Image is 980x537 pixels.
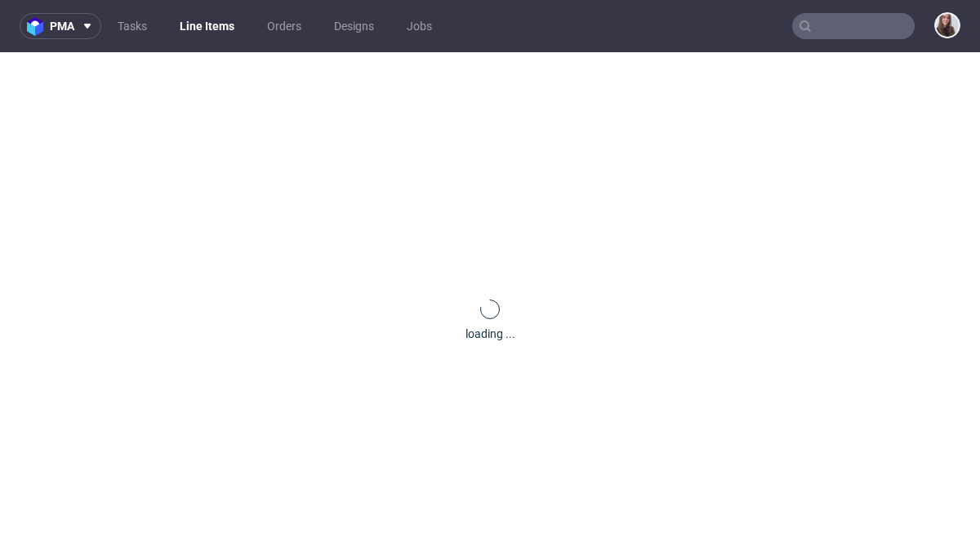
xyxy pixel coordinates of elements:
[936,14,959,37] img: Sandra Beśka
[27,17,50,36] img: logo
[257,13,311,39] a: Orders
[465,326,515,342] div: loading ...
[170,13,244,39] a: Line Items
[50,20,74,32] span: pma
[397,13,442,39] a: Jobs
[108,13,157,39] a: Tasks
[20,13,101,39] button: pma
[324,13,384,39] a: Designs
